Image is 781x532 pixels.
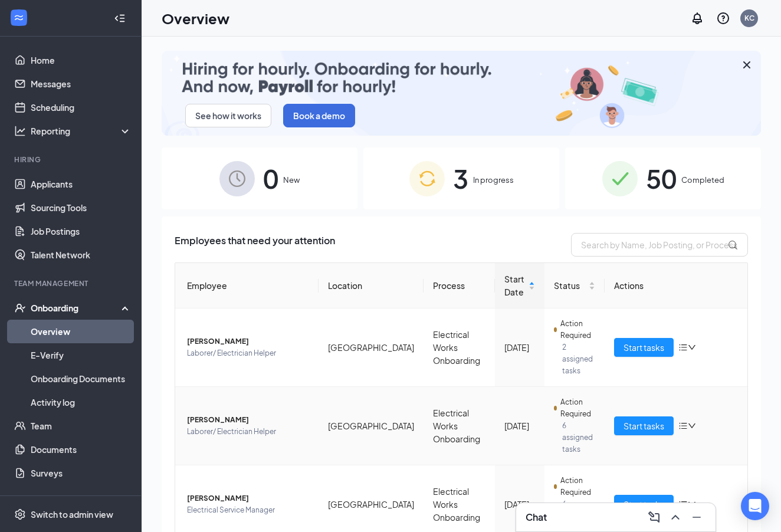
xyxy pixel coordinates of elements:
[31,96,132,119] a: Scheduling
[453,158,468,199] span: 3
[187,336,309,347] span: [PERSON_NAME]
[668,510,682,524] svg: ChevronUp
[504,498,535,511] div: [DATE]
[31,343,132,367] a: E-Verify
[562,341,595,377] span: 2 assigned tasks
[162,8,229,28] h1: Overview
[645,508,664,527] button: ComposeMessage
[562,420,595,455] span: 6 assigned tasks
[187,414,309,426] span: [PERSON_NAME]
[31,196,132,219] a: Sourcing Tools
[526,511,547,524] h3: Chat
[31,125,132,137] div: Reporting
[263,158,278,199] span: 0
[175,263,319,308] th: Employee
[31,508,113,520] div: Switch to admin view
[504,272,526,298] span: Start Date
[424,263,495,308] th: Process
[14,278,129,288] div: Team Management
[162,51,761,136] img: payroll-small.gif
[624,419,664,432] span: Start tasks
[624,498,664,511] span: Start tasks
[319,263,424,308] th: Location
[688,422,696,430] span: down
[31,461,132,485] a: Surveys
[114,12,126,24] svg: Collapse
[187,504,309,516] span: Electrical Service Manager
[14,125,26,137] svg: Analysis
[560,475,595,498] span: Action Required
[31,320,132,343] a: Overview
[14,302,26,314] svg: UserCheck
[744,13,754,23] div: KC
[716,11,730,25] svg: QuestionInfo
[187,347,309,359] span: Laborer/ Electrician Helper
[31,172,132,196] a: Applicants
[319,387,424,465] td: [GEOGRAPHIC_DATA]
[666,508,685,527] button: ChevronUp
[678,343,688,352] span: bars
[690,510,704,524] svg: Minimize
[31,302,122,314] div: Onboarding
[185,104,271,127] button: See how it works
[14,508,26,520] svg: Settings
[681,174,724,186] span: Completed
[741,492,769,520] div: Open Intercom Messenger
[687,508,706,527] button: Minimize
[624,341,664,354] span: Start tasks
[14,155,129,165] div: Hiring
[187,426,309,438] span: Laborer/ Electrician Helper
[688,343,696,352] span: down
[614,338,674,357] button: Start tasks
[13,12,25,24] svg: WorkstreamLogo
[187,492,309,504] span: [PERSON_NAME]
[554,279,586,292] span: Status
[31,72,132,96] a: Messages
[175,233,335,257] span: Employees that need your attention
[31,243,132,267] a: Talent Network
[614,416,674,435] button: Start tasks
[740,58,754,72] svg: Cross
[319,308,424,387] td: [GEOGRAPHIC_DATA]
[31,390,132,414] a: Activity log
[605,263,748,308] th: Actions
[690,11,704,25] svg: Notifications
[31,48,132,72] a: Home
[31,219,132,243] a: Job Postings
[560,396,595,420] span: Action Required
[283,174,300,186] span: New
[560,318,595,341] span: Action Required
[31,414,132,438] a: Team
[688,500,696,508] span: down
[571,233,748,257] input: Search by Name, Job Posting, or Process
[504,341,535,354] div: [DATE]
[544,263,605,308] th: Status
[283,104,355,127] button: Book a demo
[424,387,495,465] td: Electrical Works Onboarding
[678,421,688,431] span: bars
[646,158,677,199] span: 50
[31,367,132,390] a: Onboarding Documents
[678,500,688,509] span: bars
[614,495,674,514] button: Start tasks
[504,419,535,432] div: [DATE]
[424,308,495,387] td: Electrical Works Onboarding
[473,174,514,186] span: In progress
[647,510,661,524] svg: ComposeMessage
[31,438,132,461] a: Documents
